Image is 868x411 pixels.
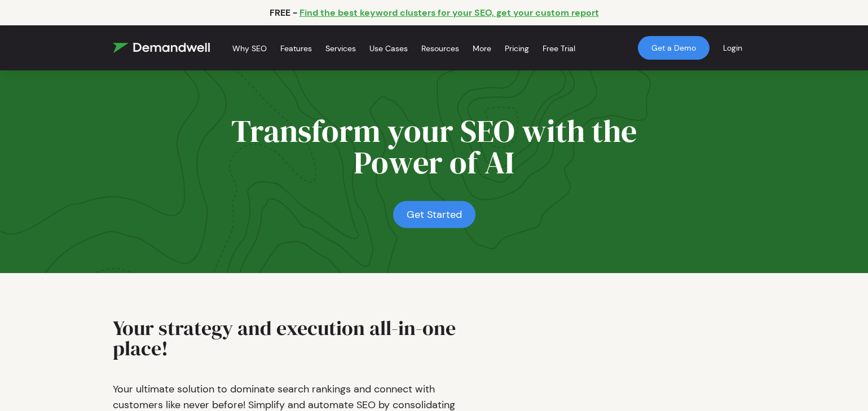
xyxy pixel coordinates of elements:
[543,30,575,67] a: Free Trial
[325,30,356,67] a: Services
[280,30,312,67] a: Features
[473,30,491,67] a: More
[270,7,297,19] p: FREE -
[299,7,599,19] a: Find the best keyword clusters for your SEO, get your custom report
[393,201,475,228] a: Get Started
[710,29,756,66] a: Login
[421,30,459,67] a: Resources
[113,43,210,53] img: Demandwell Logo
[231,115,637,187] h2: Transform your SEO with the Power of AI
[232,30,267,67] a: Why SEO
[638,36,710,60] a: Get a Demo
[369,30,408,67] a: Use Cases
[505,30,529,67] a: Pricing
[113,318,476,368] h2: Your strategy and execution all-in-one place!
